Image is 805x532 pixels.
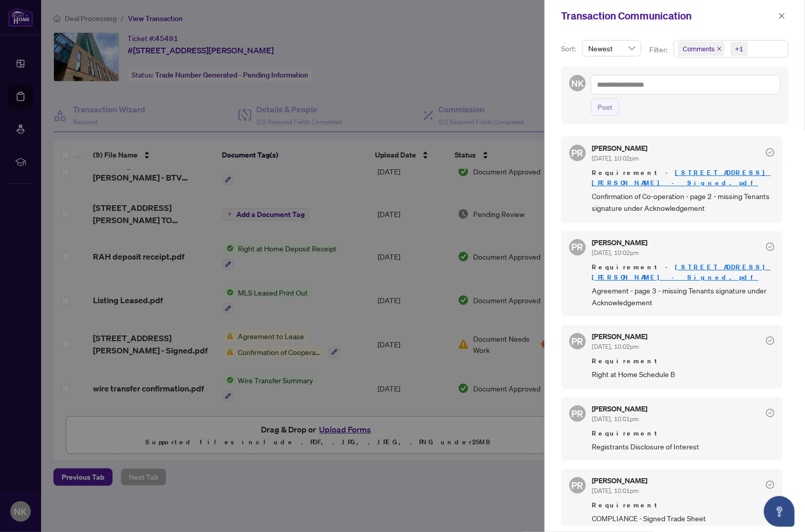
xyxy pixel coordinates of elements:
h5: [PERSON_NAME] [592,477,647,484]
span: NK [571,76,584,90]
p: Sort: [561,43,578,54]
span: PR [572,146,584,160]
span: check-circle [766,243,774,251]
button: Open asap [764,496,795,527]
span: [DATE], 10:01pm [592,487,639,495]
span: Comments [683,44,715,54]
div: +1 [735,44,743,54]
span: [DATE], 10:02pm [592,154,639,162]
span: close [778,12,785,19]
span: Newest [588,41,635,56]
span: Requirement - [592,168,774,188]
p: Filter: [649,44,669,55]
span: Confirmation of Co-operation - page 2 - missing Tenants signature under Acknowledgement [592,190,774,214]
span: close [717,46,722,51]
span: check-circle [766,148,774,156]
span: [DATE], 10:02pm [592,249,639,257]
a: [STREET_ADDRESS][PERSON_NAME] - Signed.pdf [592,168,771,187]
span: check-circle [766,337,774,345]
span: Requirement [592,428,774,439]
span: PR [572,240,584,254]
span: Registrants Disclosure of Interest [592,441,774,452]
h5: [PERSON_NAME] [592,145,647,152]
span: check-circle [766,409,774,417]
span: Requirement - [592,262,774,283]
span: PR [572,478,584,492]
span: check-circle [766,481,774,489]
h5: [PERSON_NAME] [592,333,647,340]
span: [DATE], 10:02pm [592,343,639,350]
span: Requirement [592,356,774,366]
h5: [PERSON_NAME] [592,405,647,412]
div: Transaction Communication [561,8,775,24]
span: Right at Home Schedule B [592,368,774,380]
button: Post [591,98,619,116]
span: Requirement [592,500,774,510]
span: PR [572,406,584,421]
span: PR [572,334,584,348]
span: Agreement - page 3 - missing Tenants signature under Acknowledgement [592,285,774,309]
h5: [PERSON_NAME] [592,239,647,246]
span: COMPLIANCE - Signed Trade Sheet [592,513,774,524]
a: [STREET_ADDRESS][PERSON_NAME] - Signed.pdf [592,263,771,282]
span: [DATE], 10:01pm [592,415,639,423]
span: Comments [678,42,724,56]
